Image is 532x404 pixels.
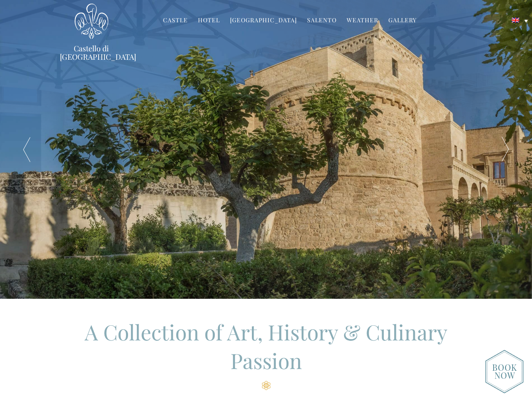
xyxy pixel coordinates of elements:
a: Gallery [388,16,417,26]
a: Hotel [198,16,220,26]
a: Castle [163,16,188,26]
a: Castello di [GEOGRAPHIC_DATA] [60,44,123,61]
span: A Collection of Art, History & Culinary Passion [85,318,447,375]
img: English [512,18,519,23]
img: Castello di Ugento [75,3,108,39]
img: new-booknow.png [485,350,524,393]
a: Weather [347,16,378,26]
a: [GEOGRAPHIC_DATA] [230,16,297,26]
a: Salento [307,16,337,26]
